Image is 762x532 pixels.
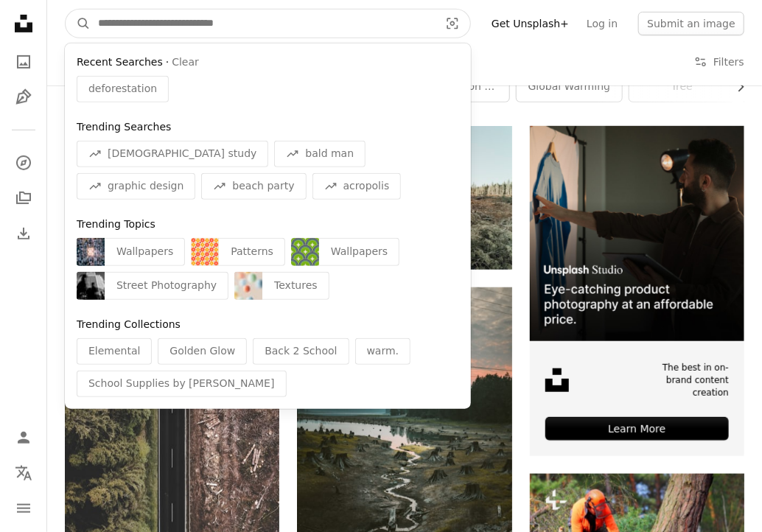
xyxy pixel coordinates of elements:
a: body of water near trees during daytime [297,441,511,454]
span: Trending Topics [77,218,155,230]
img: photo-1758846182916-2450a664ccd9 [77,238,105,266]
img: premium_photo-1728498509310-23faa8d96510 [77,272,105,300]
span: Recent Searches [77,55,163,70]
a: Photos [9,47,38,77]
img: premium_vector-1727104187891-9d3ffee9ee70 [291,238,319,266]
button: Visual search [435,10,470,38]
div: School Supplies by [PERSON_NAME] [77,371,287,397]
button: scroll list to the right [727,72,744,102]
img: premium_vector-1726848946310-412afa011a6e [191,238,219,266]
a: The best in on-brand content creationLearn More [530,126,744,456]
div: Elemental [77,338,152,365]
a: Log in / Sign up [9,423,38,452]
span: The best in on-brand content creation [651,362,729,399]
a: Home — Unsplash [9,9,38,41]
a: Get Unsplash+ [483,12,578,35]
span: deforestation [88,82,157,97]
div: Back 2 School [253,338,349,365]
form: Find visuals sitewide [65,9,471,38]
img: file-1715714098234-25b8b4e9d8faimage [530,126,744,340]
img: file-1631678316303-ed18b8b5cb9cimage [545,368,569,392]
div: Learn More [545,417,729,441]
span: acropolis [343,179,390,194]
a: Download History [9,219,38,248]
a: Illustrations [9,83,38,112]
button: Clear [172,55,199,70]
div: Street Photography [105,272,228,300]
div: Textures [262,272,329,300]
span: bald man [305,147,354,161]
img: premium_photo-1746420146061-0256c1335fe4 [234,272,262,300]
span: [DEMOGRAPHIC_DATA] study [108,147,256,161]
button: Menu [9,494,38,523]
div: · [77,55,459,70]
span: beach party [232,179,294,194]
span: graphic design [108,179,183,194]
div: Patterns [219,238,285,266]
div: warm. [355,338,411,365]
a: green trees and brown soil [65,419,279,432]
span: Trending Collections [77,318,181,330]
a: Collections [9,183,38,213]
button: Submit an image [638,12,744,35]
button: Search Unsplash [66,10,91,38]
div: Wallpapers [319,238,399,266]
a: Explore [9,148,38,178]
button: Language [9,458,38,488]
div: Golden Glow [158,338,247,365]
a: tree [629,72,735,102]
button: Filters [694,38,744,85]
div: Wallpapers [105,238,185,266]
a: global warming [517,72,622,102]
span: Trending Searches [77,121,171,133]
a: Log in [578,12,626,35]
